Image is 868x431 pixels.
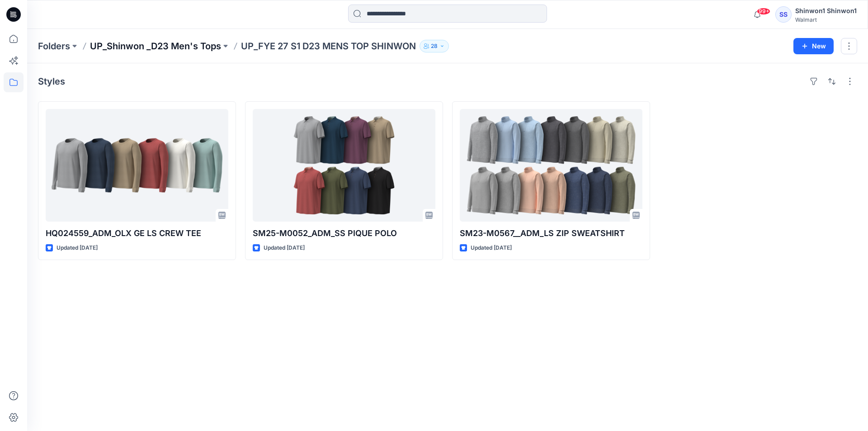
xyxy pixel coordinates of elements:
div: Shinwon1 Shinwon1 [795,5,857,16]
a: HQ024559_ADM_OLX GE LS CREW TEE [46,109,228,222]
div: SS [775,6,792,23]
p: Updated [DATE] [57,243,98,253]
a: Folders [38,40,70,52]
span: 99+ [757,8,770,15]
p: HQ024559_ADM_OLX GE LS CREW TEE [46,227,228,240]
p: SM25-M0052_ADM_SS PIQUE POLO [253,227,435,240]
p: 28 [431,41,438,51]
p: UP_FYE 27 S1 D23 MENS TOP SHINWON [241,40,416,52]
h4: Styles [38,76,65,87]
p: SM23-M0567__ADM_LS ZIP SWEATSHIRT [460,227,642,240]
div: Walmart [795,16,857,23]
button: New [793,38,834,54]
a: UP_Shinwon _D23 Men's Tops [90,40,221,52]
a: SM25-M0052_ADM_SS PIQUE POLO [253,109,435,222]
a: SM23-M0567__ADM_LS ZIP SWEATSHIRT [460,109,642,222]
p: Updated [DATE] [264,243,305,253]
p: Updated [DATE] [471,243,512,253]
button: 28 [420,40,449,52]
